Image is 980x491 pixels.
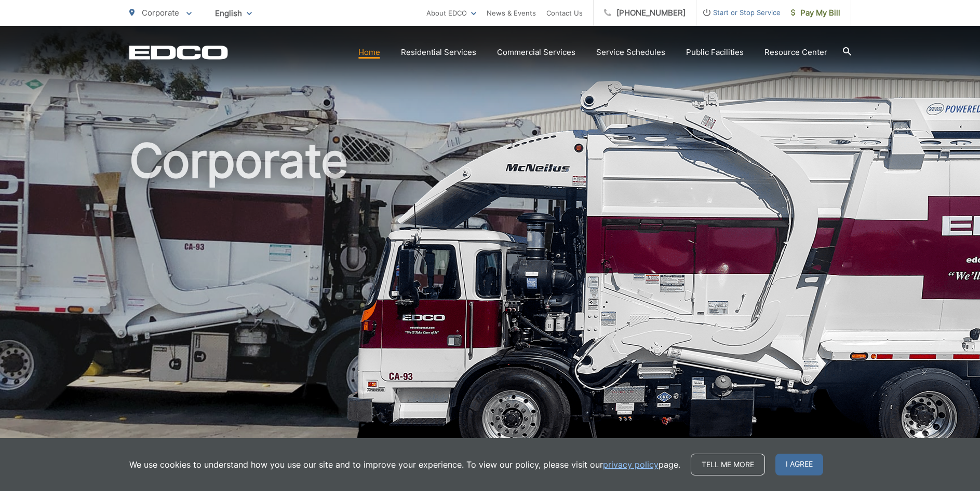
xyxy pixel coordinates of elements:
a: EDCD logo. Return to the homepage. [129,45,228,60]
a: Home [358,46,380,59]
a: Contact Us [546,7,583,19]
a: Residential Services [401,46,476,59]
a: Tell me more [691,454,765,475]
a: News & Events [487,7,536,19]
h1: Corporate [129,135,851,463]
span: English [207,4,260,22]
span: I agree [775,454,823,475]
a: privacy policy [603,458,659,471]
a: Public Facilities [686,46,744,59]
a: Resource Center [764,46,827,59]
a: Service Schedules [596,46,665,59]
span: Corporate [142,8,179,18]
p: We use cookies to understand how you use our site and to improve your experience. To view our pol... [129,458,680,471]
span: Pay My Bill [791,7,840,19]
a: About EDCO [426,7,476,19]
a: Commercial Services [497,46,575,59]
